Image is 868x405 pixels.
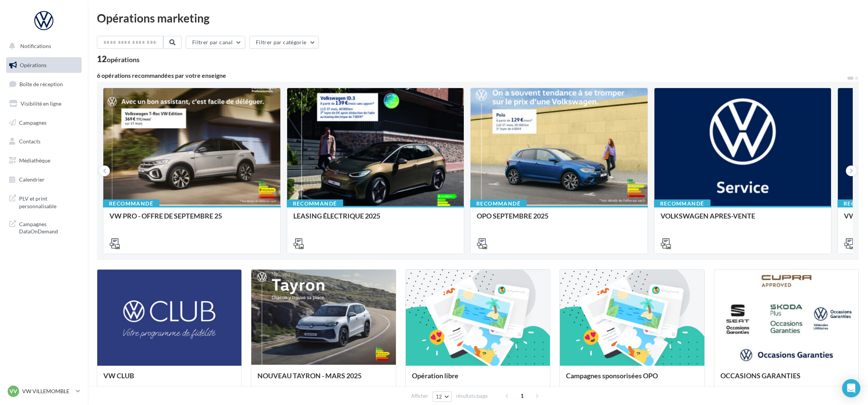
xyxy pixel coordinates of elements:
[516,390,528,402] span: 1
[5,133,83,149] a: Contacts
[109,212,274,227] div: VW PRO - OFFRE DE SEPTEMBRE 25
[19,81,63,87] span: Boîte de réception
[257,372,389,387] div: NOUVEAU TAYRON - MARS 2025
[411,392,428,400] span: Afficher
[19,176,45,183] span: Calendrier
[436,394,442,400] span: 12
[19,193,79,210] span: PLV et print personnalisable
[97,12,859,24] div: Opérations marketing
[22,387,73,395] p: VW VILLEMOMBLE
[5,216,83,238] a: Campagnes DataOnDemand
[842,379,860,397] div: Open Intercom Messenger
[21,100,61,107] span: Visibilité en ligne
[186,36,245,49] button: Filtrer par canal
[432,391,452,402] button: 12
[249,36,319,49] button: Filtrer par catégorie
[470,199,527,208] div: Recommandé
[566,372,698,387] div: Campagnes sponsorisées OPO
[5,38,80,54] button: Notifications
[107,56,140,63] div: opérations
[5,76,83,92] a: Boîte de réception
[19,219,79,235] span: Campagnes DataOnDemand
[19,138,40,145] span: Contacts
[412,372,544,387] div: Opération libre
[293,212,458,227] div: LEASING ÉLECTRIQUE 2025
[287,199,343,208] div: Recommandé
[19,119,47,125] span: Campagnes
[661,212,825,227] div: VOLKSWAGEN APRES-VENTE
[19,157,50,164] span: Médiathèque
[654,199,710,208] div: Recommandé
[477,212,641,227] div: OPO SEPTEMBRE 2025
[5,190,83,213] a: PLV et print personnalisable
[97,55,140,63] div: 12
[103,372,235,387] div: VW CLUB
[10,387,17,395] span: VV
[5,57,83,73] a: Opérations
[5,153,83,169] a: Médiathèque
[97,72,847,79] div: 6 opérations recommandées par votre enseigne
[720,372,852,387] div: OCCASIONS GARANTIES
[5,96,83,112] a: Visibilité en ligne
[456,392,488,400] span: résultats/page
[20,62,47,68] span: Opérations
[5,115,83,131] a: Campagnes
[5,172,83,188] a: Calendrier
[20,43,51,49] span: Notifications
[103,199,159,208] div: Recommandé
[6,384,82,399] a: VV VW VILLEMOMBLE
